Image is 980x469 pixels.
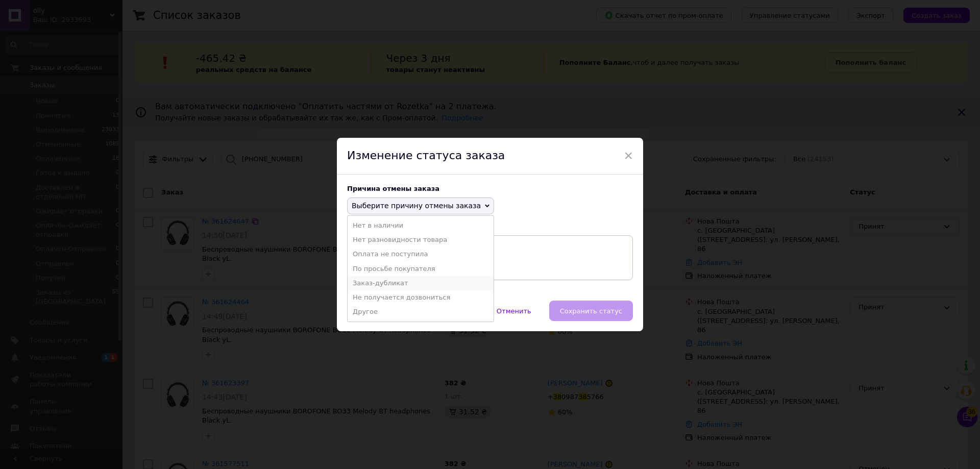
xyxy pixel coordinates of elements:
[337,138,643,175] div: Изменение статуса заказа
[348,218,494,233] li: Нет в наличии
[348,290,494,305] li: Не получается дозвониться
[486,301,542,321] button: Отменить
[348,233,494,247] li: Нет разновидности товара
[348,262,494,276] li: По просьбе покупателя
[348,247,494,261] li: Оплата не поступила
[347,185,633,192] div: Причина отмены заказа
[352,202,481,210] span: Выберите причину отмены заказа
[348,276,494,290] li: Заказ-дубликат
[497,307,531,315] span: Отменить
[348,305,494,319] li: Другое
[624,147,633,164] span: ×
